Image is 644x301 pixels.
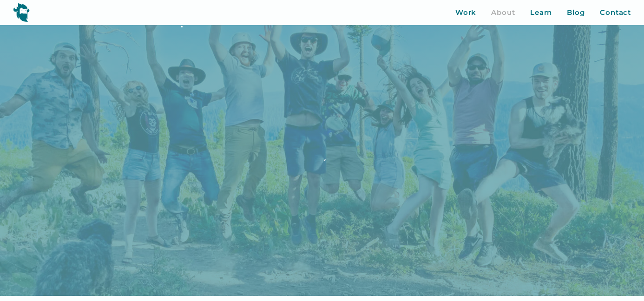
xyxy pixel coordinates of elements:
img: yeti logo icon [13,3,30,22]
a: About [491,7,515,18]
a: Contact [600,7,631,18]
a: Learn [530,7,552,18]
a: Blog [567,7,585,18]
a: Work [455,7,477,18]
